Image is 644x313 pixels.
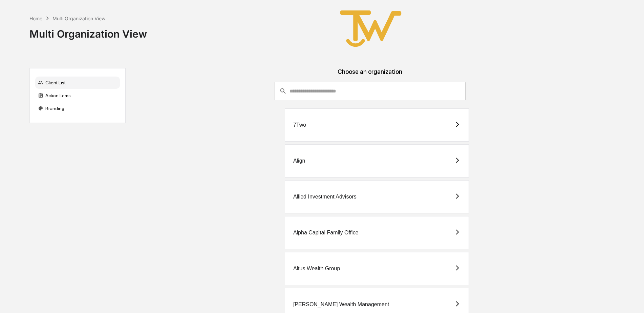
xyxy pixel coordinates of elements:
[35,102,120,114] div: Branding
[293,122,306,128] div: 7Two
[275,82,466,100] div: consultant-dashboard__filter-organizations-search-bar
[293,301,389,308] div: [PERSON_NAME] Wealth Management
[131,68,609,82] div: Choose an organization
[293,266,340,272] div: Altus Wealth Group
[29,16,42,21] div: Home
[52,16,105,21] div: Multi Organization View
[293,230,359,236] div: Alpha Capital Family Office
[337,5,405,52] img: True West
[293,194,357,200] div: Allied Investment Advisors
[29,22,147,40] div: Multi Organization View
[35,77,120,89] div: Client List
[35,89,120,102] div: Action Items
[293,158,305,164] div: Align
